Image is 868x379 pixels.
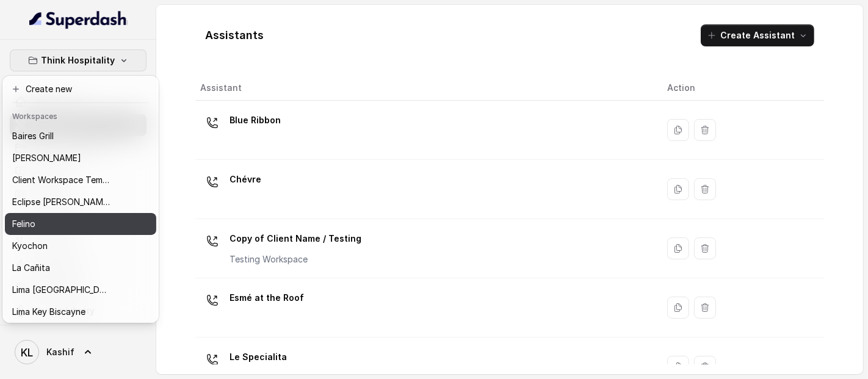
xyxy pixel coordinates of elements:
[5,78,156,100] button: Create new
[12,173,110,187] p: Client Workspace Template
[12,217,35,231] p: Felino
[12,305,85,319] p: Lima Key Biscayne
[12,195,110,209] p: Eclipse [PERSON_NAME]
[12,151,81,165] p: [PERSON_NAME]
[2,76,159,323] div: Think Hospitality
[42,53,115,68] p: Think Hospitality
[12,129,54,143] p: Baires Grill
[12,261,50,275] p: La Cañita
[12,239,48,253] p: Kyochon
[5,106,156,125] header: Workspaces
[10,49,146,71] button: Think Hospitality
[12,283,110,297] p: Lima [GEOGRAPHIC_DATA]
